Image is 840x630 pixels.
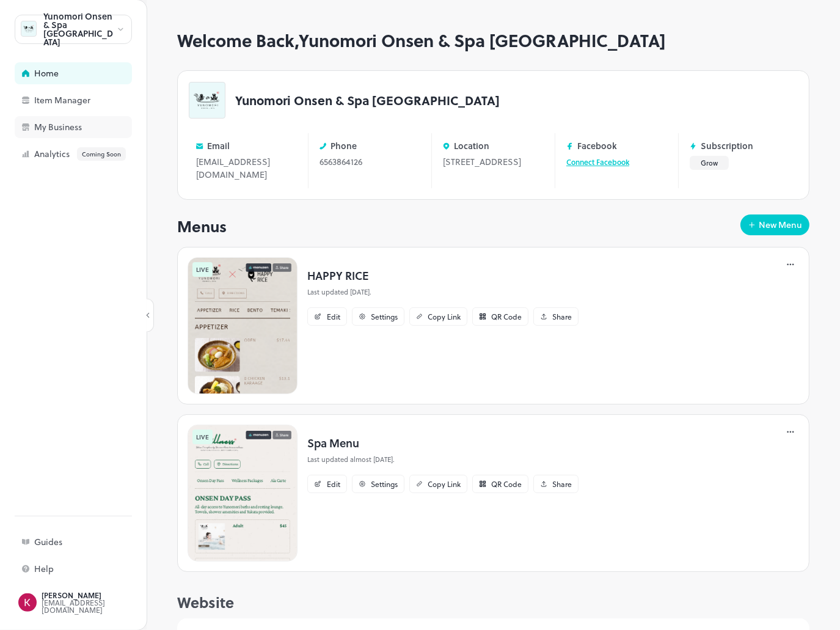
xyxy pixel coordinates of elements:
[577,141,617,150] p: Facebook
[34,69,156,78] div: Home
[443,155,544,168] div: [STREET_ADDRESS]
[331,141,357,150] p: Phone
[34,123,156,131] div: My Business
[177,214,227,238] p: Menus
[371,480,398,488] div: Settings
[188,425,298,562] img: 16953789205978o2n5g5wwpw.png
[701,141,753,150] p: Subscription
[42,599,156,614] div: [EMAIL_ADDRESS][DOMAIN_NAME]
[320,155,420,168] div: 6563864126
[428,313,461,320] div: Copy Link
[235,94,500,106] p: Yunomori Onsen & Spa [GEOGRAPHIC_DATA]
[491,480,522,488] div: QR Code
[307,267,579,284] p: HAPPY RICE
[759,221,802,229] div: New Menu
[189,82,225,118] img: avatar
[327,480,340,488] div: Edit
[196,155,297,181] div: [EMAIL_ADDRESS][DOMAIN_NAME]
[188,257,298,394] img: 1749805885425mcxpcr64zyo.png
[327,313,340,320] div: Edit
[552,480,572,488] div: Share
[454,141,489,150] p: Location
[34,96,156,104] div: Item Manager
[34,538,156,546] div: Guides
[307,434,579,451] p: Spa Menu
[491,313,522,320] div: QR Code
[428,480,461,488] div: Copy Link
[43,12,116,46] div: Yunomori Onsen & Spa [GEOGRAPHIC_DATA]
[690,156,729,170] button: Grow
[207,141,230,150] p: Email
[21,21,36,36] img: avatar
[192,430,213,444] div: LIVE
[307,455,579,465] p: Last updated almost [DATE].
[77,147,126,161] div: Coming Soon
[42,592,156,599] div: [PERSON_NAME]
[18,593,37,612] img: ALm5wu0uMJs5_eqw6oihenv1OotFdBXgP3vgpp2z_jxl=s96-c
[34,565,156,573] div: Help
[177,592,809,614] div: Website
[371,313,398,320] div: Settings
[740,214,809,235] button: New Menu
[177,31,809,51] h1: Welcome Back, Yunomori Onsen & Spa [GEOGRAPHIC_DATA]
[566,156,629,167] a: Connect Facebook
[34,147,156,161] div: Analytics
[192,262,213,277] div: LIVE
[552,313,572,320] div: Share
[307,287,579,298] p: Last updated [DATE].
